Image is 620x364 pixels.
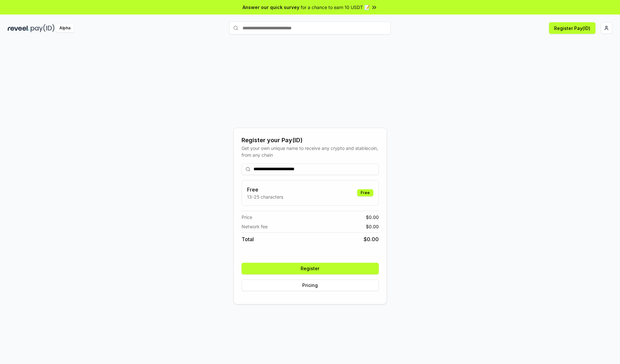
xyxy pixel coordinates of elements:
[242,223,268,230] span: Network fee
[301,4,370,11] span: for a chance to earn 10 USDT 📝
[31,24,55,32] img: pay_id
[364,235,379,243] span: $ 0.00
[247,193,283,200] p: 13-25 characters
[242,263,379,274] button: Register
[242,280,379,291] button: Pricing
[56,24,74,32] div: Alpha
[366,223,379,230] span: $ 0.00
[242,214,252,221] span: Price
[8,24,29,32] img: reveel_dark
[549,22,595,34] button: Register Pay(ID)
[243,4,299,11] span: Answer our quick survey
[242,136,379,145] div: Register your Pay(ID)
[366,214,379,221] span: $ 0.00
[242,235,254,243] span: Total
[357,189,373,196] div: Free
[247,186,283,193] h3: Free
[242,145,379,158] div: Get your own unique name to receive any crypto and stablecoin, from any chain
